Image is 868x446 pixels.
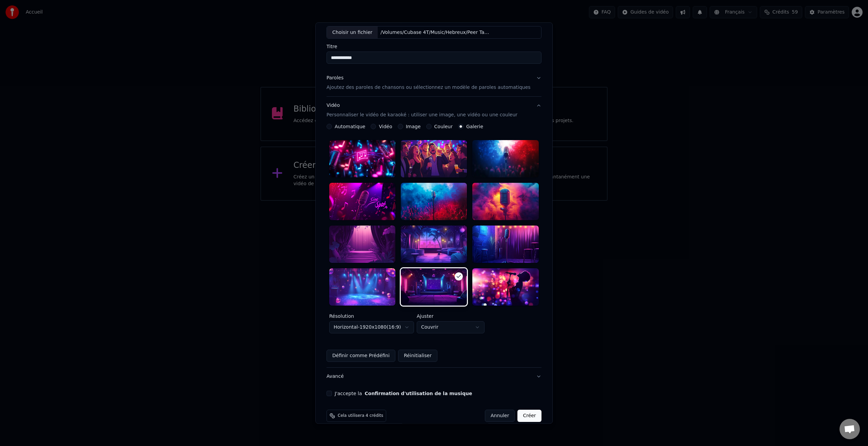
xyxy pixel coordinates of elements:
[379,124,392,129] label: Vidéo
[327,44,541,49] label: Titre
[327,102,517,119] div: Vidéo
[327,84,531,91] p: Ajoutez des paroles de chansons ou sélectionnez un modèle de paroles automatiques
[406,124,421,129] label: Image
[335,391,472,396] label: J'accepte la
[327,124,541,367] div: VidéoPersonnaliser le vidéo de karaoké : utiliser une image, une vidéo ou une couleur
[466,124,483,129] label: Galerie
[335,124,365,129] label: Automatique
[518,410,541,422] button: Créer
[327,112,517,119] p: Personnaliser le vidéo de karaoké : utiliser une image, une vidéo ou une couleur
[434,124,453,129] label: Couleur
[327,97,541,124] button: VidéoPersonnaliser le vidéo de karaoké : utiliser une image, une vidéo ou une couleur
[338,413,383,419] span: Cela utilisera 4 crédits
[398,350,437,362] button: Réinitialiser
[365,391,472,396] button: J'accepte la
[327,75,343,82] div: Paroles
[327,350,395,362] button: Définir comme Prédéfini
[378,29,493,36] div: /Volumes/Cubase 4T/Music/Hebreux/Peer Tasi/Koah [PERSON_NAME]/04 Bi Zman aher.mp3
[327,70,541,97] button: ParolesAjoutez des paroles de chansons ou sélectionnez un modèle de paroles automatiques
[329,314,414,318] label: Résolution
[327,368,541,385] button: Avancé
[327,26,378,39] div: Choisir un fichier
[485,410,515,422] button: Annuler
[417,314,485,318] label: Ajuster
